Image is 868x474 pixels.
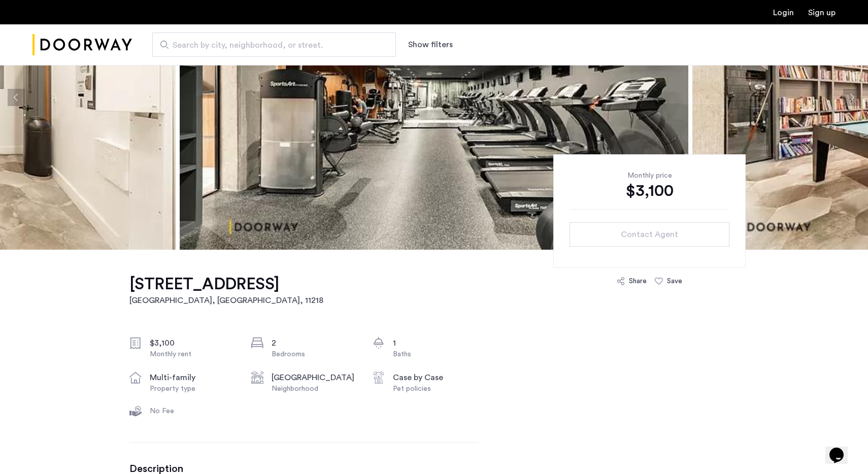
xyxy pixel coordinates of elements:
h1: [STREET_ADDRESS] [129,274,323,294]
div: Bedrooms [272,349,357,359]
img: logo [32,26,132,64]
a: Login [773,9,794,17]
button: button [570,222,729,247]
h2: [GEOGRAPHIC_DATA], [GEOGRAPHIC_DATA] , 11218 [129,294,323,307]
button: Show or hide filters [408,39,453,51]
button: Next apartment [843,89,860,106]
div: Monthly rent [150,349,235,359]
a: Cazamio Logo [32,26,132,64]
a: Registration [808,9,836,17]
a: [STREET_ADDRESS][GEOGRAPHIC_DATA], [GEOGRAPHIC_DATA], 11218 [129,274,323,307]
div: Property type [150,384,235,394]
span: Search by city, neighborhood, or street. [173,39,368,51]
div: [GEOGRAPHIC_DATA] [272,371,357,384]
button: Previous apartment [8,89,25,106]
div: Pet policies [393,384,478,394]
div: Share [629,276,647,286]
div: multi-family [150,371,235,384]
iframe: chat widget [825,433,858,464]
span: Contact Agent [621,228,678,241]
input: Apartment Search [152,32,396,57]
div: 1 [393,337,478,349]
div: $3,100 [570,181,729,201]
div: Save [667,276,682,286]
div: No Fee [150,406,235,416]
div: Monthly price [570,171,729,181]
div: Case by Case [393,371,478,384]
div: 2 [272,337,357,349]
div: Neighborhood [272,384,357,394]
div: Baths [393,349,478,359]
div: $3,100 [150,337,235,349]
